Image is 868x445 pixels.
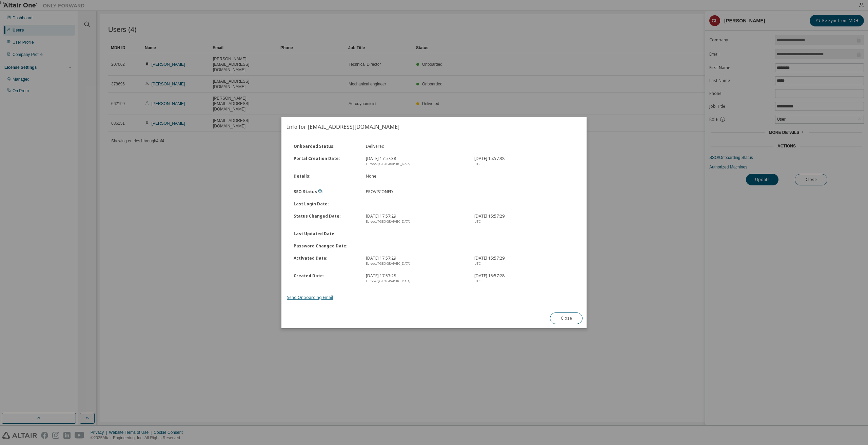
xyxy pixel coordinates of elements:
[474,219,575,224] div: UTC
[362,273,470,284] div: [DATE] 17:57:28
[470,256,579,266] div: [DATE] 15:57:29
[287,295,333,300] a: Send Onboarding Email
[474,161,575,167] div: UTC
[362,189,470,195] div: PROVISIONED
[362,256,470,266] div: [DATE] 17:57:29
[362,156,470,167] div: [DATE] 17:57:38
[290,273,362,284] div: Created Date :
[366,279,466,284] div: Europe/[GEOGRAPHIC_DATA]
[290,231,362,237] div: Last Updated Date :
[550,312,583,324] button: Close
[362,144,470,149] div: Delivered
[290,174,362,179] div: Details :
[474,261,575,266] div: UTC
[366,261,466,266] div: Europe/[GEOGRAPHIC_DATA]
[362,174,470,179] div: None
[470,214,579,224] div: [DATE] 15:57:29
[290,144,362,149] div: Onboarded Status :
[470,156,579,167] div: [DATE] 15:57:38
[281,117,587,136] h2: Info for [EMAIL_ADDRESS][DOMAIN_NAME]
[366,161,466,167] div: Europe/[GEOGRAPHIC_DATA]
[366,219,466,224] div: Europe/[GEOGRAPHIC_DATA]
[290,214,362,224] div: Status Changed Date :
[290,256,362,266] div: Activated Date :
[290,189,362,195] div: SSO Status :
[470,273,579,284] div: [DATE] 15:57:28
[290,156,362,167] div: Portal Creation Date :
[474,279,575,284] div: UTC
[290,243,362,249] div: Password Changed Date :
[362,214,470,224] div: [DATE] 17:57:29
[290,201,362,207] div: Last Login Date :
